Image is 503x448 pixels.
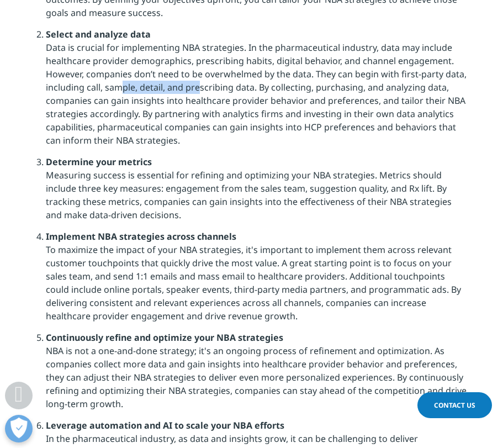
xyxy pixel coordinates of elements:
strong: Continuously refine and optimize your NBA strategies [46,331,283,344]
li: Data is crucial for implementing NBA strategies. In the pharmaceutical industry, data may include... [46,28,467,155]
a: Contact Us [417,392,492,418]
li: To maximize the impact of your NBA strategies, it's important to implement them across relevant c... [46,230,467,331]
li: Measuring success is essential for refining and optimizing your NBA strategies. Metrics should in... [46,155,467,230]
button: Open Preferences [5,415,33,442]
span: Contact Us [434,400,475,410]
li: NBA is not a one-and-done strategy; it's an ongoing process of refinement and optimization. As co... [46,331,467,419]
strong: Select and analyze data [46,28,151,40]
strong: Leverage automation and AI to scale your NBA efforts [46,419,284,431]
strong: Determine your metrics [46,156,152,168]
strong: Implement NBA strategies across channels [46,230,236,243]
